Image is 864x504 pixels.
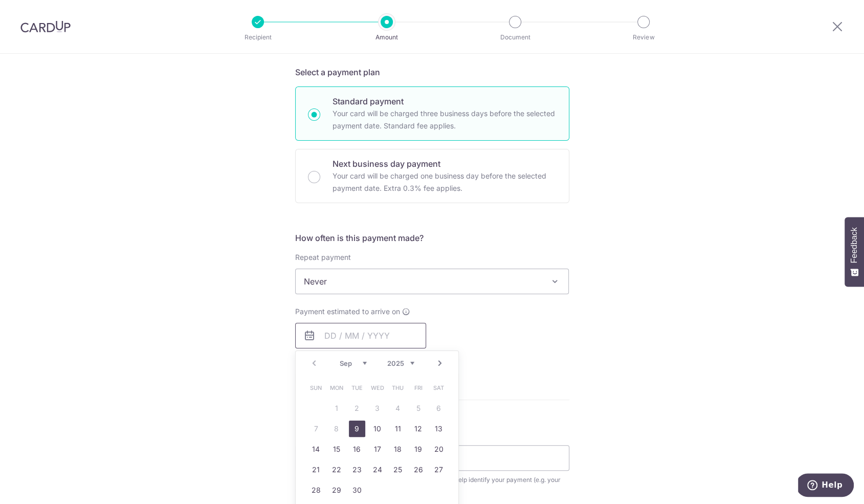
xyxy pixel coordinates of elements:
a: Next [434,357,446,369]
a: 18 [390,441,406,457]
span: Never [296,269,569,294]
a: 24 [369,462,386,478]
a: 19 [410,441,427,457]
span: Never [295,269,569,294]
button: Feedback - Show survey [845,217,864,287]
p: Your card will be charged one business day before the selected payment date. Extra 0.3% fee applies. [333,170,557,194]
a: 22 [328,462,345,478]
a: 10 [369,421,386,437]
p: Amount [349,32,425,42]
a: 20 [431,441,447,457]
span: Friday [410,380,427,396]
span: Payment estimated to arrive on [295,306,400,317]
a: 14 [308,441,324,457]
a: 9 [349,421,365,437]
a: 15 [328,441,345,457]
span: Tuesday [349,380,365,396]
img: CardUp [20,20,71,33]
p: Your card will be charged three business days before the selected payment date. Standard fee appl... [333,107,557,132]
h5: Select a payment plan [295,66,569,78]
span: Feedback [850,227,859,263]
a: 30 [349,482,365,498]
a: 12 [410,421,427,437]
a: 17 [369,441,386,457]
p: Recipient [220,32,296,42]
p: Standard payment [333,95,557,107]
a: 16 [349,441,365,457]
span: Saturday [431,380,447,396]
a: 27 [431,462,447,478]
p: Review [606,32,681,42]
span: Monday [328,380,345,396]
a: 21 [308,462,324,478]
a: 26 [410,462,427,478]
span: Sunday [308,380,324,396]
a: 29 [328,482,345,498]
iframe: Opens a widget where you can find more information [798,473,854,499]
label: Repeat payment [295,252,351,262]
a: 25 [390,462,406,478]
a: 23 [349,462,365,478]
h5: How often is this payment made? [295,232,569,244]
p: Document [477,32,553,42]
span: Wednesday [369,380,386,396]
a: 28 [308,482,324,498]
input: DD / MM / YYYY [295,323,426,348]
a: 11 [390,421,406,437]
p: Next business day payment [333,158,557,170]
span: Thursday [390,380,406,396]
a: 13 [431,421,447,437]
